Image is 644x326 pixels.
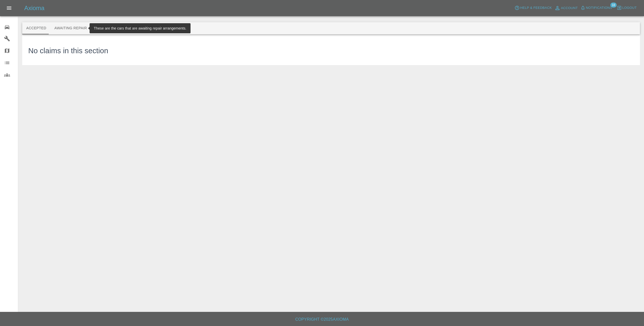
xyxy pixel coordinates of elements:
[579,4,613,12] button: Notifications
[4,316,640,323] h6: Copyright © 2025 Axioma
[610,3,616,8] span: 18
[561,5,578,11] span: Account
[520,5,552,11] span: Help & Feedback
[28,45,108,57] h3: No claims in this section
[615,4,638,12] button: Logout
[513,4,553,12] button: Help & Feedback
[553,4,579,12] a: Account
[3,2,15,14] button: Open drawer
[24,4,44,12] h5: Axioma
[586,5,612,11] span: Notifications
[50,22,91,34] button: Awaiting Repair
[144,22,167,34] button: Paid
[91,22,118,34] button: In Repair
[117,22,144,34] button: Repaired
[622,5,637,11] span: Logout
[22,22,50,34] button: Accepted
